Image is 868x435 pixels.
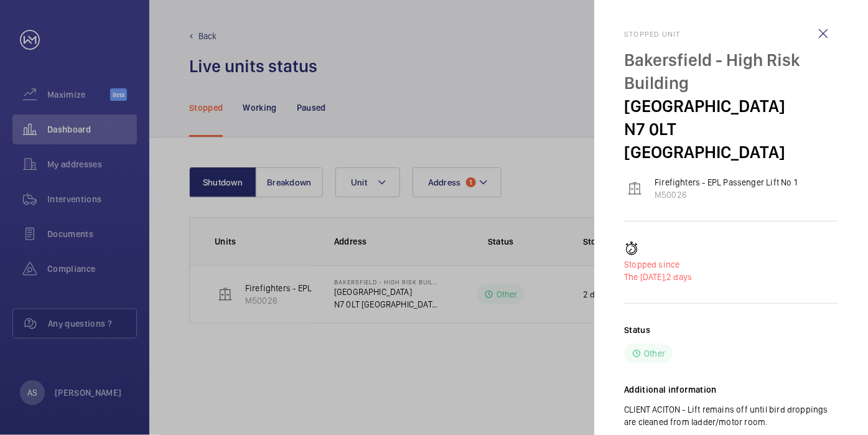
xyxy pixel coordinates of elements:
img: elevator.svg [627,181,642,196]
p: Firefighters - EPL Passenger Lift No 1 [655,176,797,189]
h2: Status [624,324,650,336]
p: 2 days [624,271,838,283]
p: CLIENT ACITON - Lift remains off until bird droppings are cleaned from ladder/motor room. [624,403,838,428]
h2: Additional information [624,383,838,396]
p: Bakersfield - High Risk Building [624,49,838,95]
p: Stopped since [624,258,838,271]
p: M50026 [655,189,797,201]
h2: Stopped unit [624,30,838,39]
span: The [DATE], [624,272,666,282]
p: [GEOGRAPHIC_DATA] [624,95,838,118]
p: N7 0LT [GEOGRAPHIC_DATA] [624,118,838,164]
p: Other [644,347,665,360]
